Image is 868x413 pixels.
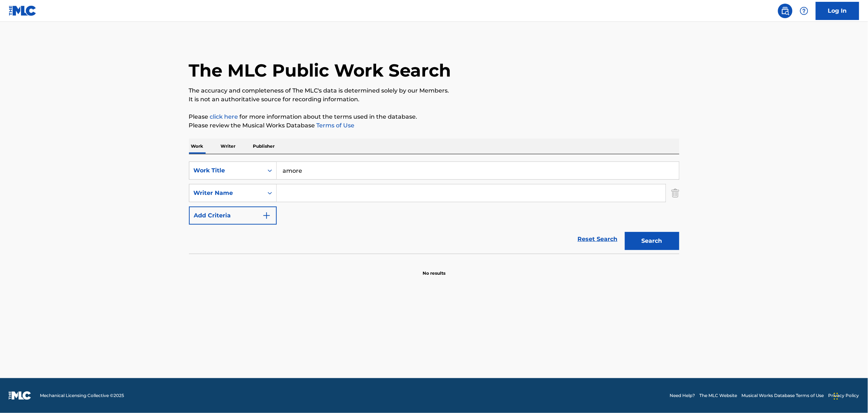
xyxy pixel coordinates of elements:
[251,139,277,154] p: Publisher
[189,206,277,225] button: Add Criteria
[832,378,868,413] iframe: Chat Widget
[315,122,355,129] a: Terms of Use
[189,161,679,254] form: Search Form
[210,113,238,120] a: click here
[219,139,238,154] p: Writer
[189,86,679,95] p: The accuracy and completeness of The MLC's data is determined solely by our Members.
[9,5,37,16] img: MLC Logo
[194,166,259,175] div: Work Title
[828,392,859,399] a: Privacy Policy
[262,211,271,220] img: 9d2ae6d4665cec9f34b9.svg
[189,121,679,130] p: Please review the Musical Works Database
[189,139,206,154] p: Work
[423,261,445,277] p: No results
[9,391,31,400] img: logo
[778,4,793,18] a: Public Search
[816,2,859,20] a: Log In
[189,60,451,81] h1: The MLC Public Work Search
[781,7,790,15] img: search
[189,113,679,121] p: Please for more information about the terms used in the database.
[797,4,811,18] div: Help
[834,385,838,407] div: Drag
[194,189,259,197] div: Writer Name
[742,392,824,399] a: Musical Works Database Terms of Use
[574,231,621,247] a: Reset Search
[700,392,737,399] a: The MLC Website
[671,184,679,202] img: Delete Criterion
[40,392,124,399] span: Mechanical Licensing Collective © 2025
[625,232,679,250] button: Search
[670,392,695,399] a: Need Help?
[189,95,679,104] p: It is not an authoritative source for recording information.
[800,7,809,15] img: help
